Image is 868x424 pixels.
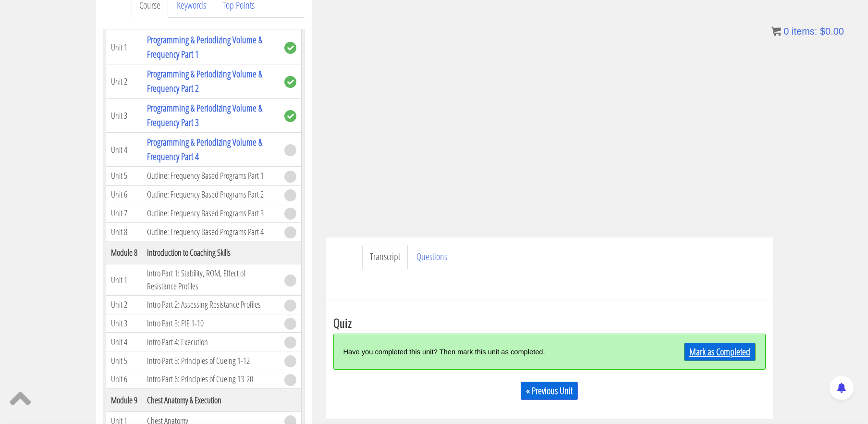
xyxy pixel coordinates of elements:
td: Unit 4 [106,333,142,351]
a: Programming & Periodizing Volume & Frequency Part 3 [147,101,262,129]
a: Questions [409,245,455,269]
td: Unit 3 [106,314,142,333]
span: items: [792,26,817,37]
img: icon11.png [771,26,781,36]
a: Programming & Periodizing Volume & Frequency Part 1 [147,33,262,61]
td: Unit 2 [106,64,142,99]
td: Unit 5 [106,167,142,186]
td: Unit 4 [106,133,142,167]
span: 0 [783,26,789,37]
th: Chest Anatomy & Execution [142,388,279,412]
td: Outline: Frequency Based Programs Part 1 [142,167,279,186]
a: Transcript [362,245,408,269]
th: Module 9 [106,388,142,412]
td: Unit 8 [106,223,142,241]
td: Intro Part 2: Assessing Resistance Profiles [142,296,279,314]
a: Mark as Completed [684,343,756,361]
td: Intro Part 5: Principles of Cueing 1-12 [142,351,279,370]
td: Intro Part 3: PIE 1-10 [142,314,279,333]
td: Outline: Frequency Based Programs Part 3 [142,204,279,223]
td: Unit 5 [106,351,142,370]
td: Unit 7 [106,204,142,223]
h3: Quiz [333,316,766,329]
span: $ [820,26,825,37]
td: Outline: Frequency Based Programs Part 4 [142,223,279,241]
td: Unit 2 [106,296,142,314]
td: Intro Part 4: Execution [142,333,279,351]
th: Module 8 [106,241,142,264]
a: Programming & Periodizing Volume & Frequency Part 2 [147,67,262,95]
td: Unit 6 [106,370,142,388]
a: 0 items: $0.00 [771,26,844,37]
span: complete [284,76,296,88]
td: Unit 1 [106,264,142,296]
td: Outline: Frequency Based Programs Part 2 [142,185,279,204]
td: Unit 3 [106,99,142,133]
div: Have you completed this unit? Then mark this unit as completed. [343,341,648,362]
td: Intro Part 6: Principles of Cueing 13-20 [142,370,279,388]
th: Introduction to Coaching Skills [142,241,279,264]
a: Programming & Periodizing Volume & Frequency Part 4 [147,136,262,163]
bdi: 0.00 [820,26,844,37]
td: Intro Part 1: Stability, ROM, Effect of Resistance Profiles [142,264,279,296]
td: Unit 1 [106,30,142,64]
a: « Previous Unit [521,382,578,400]
span: complete [284,110,296,122]
td: Unit 6 [106,185,142,204]
span: complete [284,42,296,54]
